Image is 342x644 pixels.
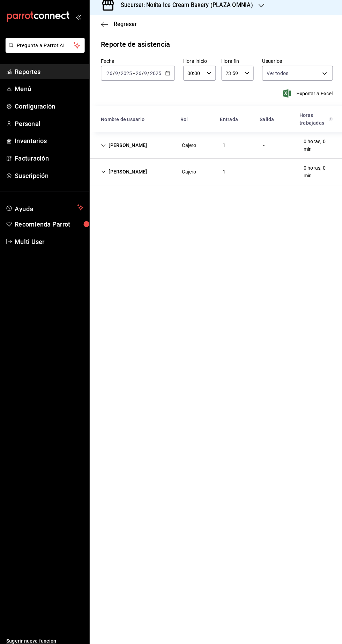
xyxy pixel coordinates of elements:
div: Row [91,135,342,161]
div: HeadCell [175,116,214,129]
div: HeadCell [214,116,253,129]
span: Suscripción [17,173,85,183]
span: Regresar [114,25,137,32]
button: Pregunta a Parrot AI [8,42,86,57]
span: Ayuda [17,205,76,214]
div: Reporte de asistencia [102,43,170,53]
div: Cajero [182,145,196,152]
div: Cell [256,142,269,155]
input: -- [107,74,113,80]
div: Cell [296,164,336,184]
input: -- [136,74,142,80]
span: / [119,74,121,80]
span: Facturación [17,156,85,165]
span: Inventarios [17,139,85,148]
div: HeadCell [292,112,336,132]
a: Pregunta a Parrot AI [5,51,86,58]
button: Regresar [102,25,137,32]
span: Personal [17,122,85,131]
input: ---- [121,74,133,80]
span: Ver todos [266,73,287,80]
span: Menú [17,88,85,97]
label: Fecha [102,62,175,67]
span: Recomienda Parrot [17,221,85,231]
h3: Sucursal: Nolita Ice Cream Bakery (PLAZA OMNIA) [116,6,252,14]
span: / [142,74,144,80]
div: Container [91,109,342,187]
span: - [134,74,135,80]
div: Cell [96,142,153,155]
div: Cell [296,138,336,158]
label: Hora inicio [183,62,215,67]
div: Cell [96,168,153,181]
span: Pregunta a Parrot AI [19,46,75,53]
div: Cell [176,142,202,155]
div: Head [91,109,342,135]
input: -- [144,74,148,80]
div: Cell [256,168,269,181]
span: Sugerir nueva función [8,634,85,641]
button: Exportar a Excel [283,92,331,101]
span: Reportes [17,71,85,80]
label: Hora fin [221,62,253,67]
div: HeadCell [253,116,292,129]
div: Row [91,161,342,187]
span: / [113,74,116,80]
span: Configuración [17,105,85,114]
div: Cajero [182,171,196,178]
svg: El total de horas trabajadas por usuario es el resultado de la suma redondeada del registro de ho... [327,119,331,125]
span: / [148,74,150,80]
input: -- [116,74,119,80]
div: Cell [216,142,230,155]
span: Multi User [17,238,85,248]
div: HeadCell [96,116,175,129]
button: open_drawer_menu [77,18,82,24]
label: Usuarios [261,62,331,67]
div: Cell [216,168,230,181]
input: ---- [150,74,162,80]
div: Cell [176,168,202,181]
